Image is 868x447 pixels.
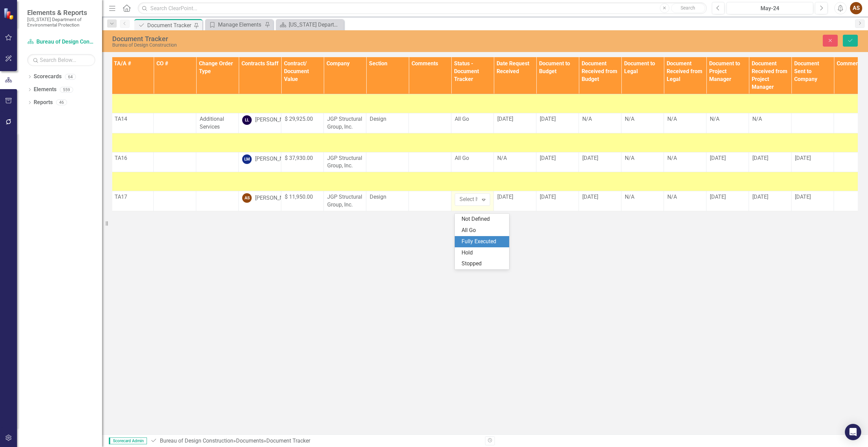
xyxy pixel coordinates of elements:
div: All Go [462,227,505,234]
span: $ 29,925.00 [285,116,313,122]
span: Design [370,116,386,122]
div: [US_STATE] Department of Environmental Protection [289,20,342,29]
span: Elements & Reports [27,9,95,17]
div: Bureau of Design Construction [112,43,535,48]
div: N/A [625,115,660,123]
span: $ 37,930.00 [285,155,313,161]
div: N/A [625,193,660,201]
p: TA17 [115,193,150,201]
span: [DATE] [752,155,768,161]
a: Documents [236,437,264,444]
button: Search [671,3,705,13]
div: N/A [667,154,703,162]
div: 46 [56,100,67,105]
span: $ 11,950.00 [285,194,313,200]
span: [DATE] [582,155,598,161]
span: [DATE] [540,194,556,200]
span: [DATE] [752,194,768,200]
span: [DATE] [710,194,726,200]
div: Manage Elements [218,20,263,29]
div: [PERSON_NAME] [255,194,296,202]
a: Elements [34,86,56,94]
div: Not Defined [462,215,505,223]
span: [DATE] [795,194,811,200]
div: 559 [60,87,73,93]
span: [DATE] [710,155,726,161]
div: Document Tracker [147,21,192,30]
span: All Go [455,155,469,161]
span: Additional Services [200,116,224,130]
button: AS [850,2,862,14]
a: Bureau of Design Construction [27,38,95,46]
span: [DATE] [540,155,556,161]
p: JGP Structural Group, Inc. [327,154,363,170]
div: 64 [65,74,76,80]
span: Design [370,194,386,200]
div: [PERSON_NAME] [255,116,296,124]
div: [PERSON_NAME] [255,155,296,163]
a: Scorecards [34,73,62,81]
a: Manage Elements [207,20,263,29]
div: N/A [667,115,703,123]
span: Search [681,5,695,11]
span: [DATE] [497,194,513,200]
div: Document Tracker [112,35,535,43]
div: Fully Executed [462,238,505,246]
div: LL [242,115,252,125]
div: N/A [582,115,618,123]
p: JGP Structural Group, Inc. [327,115,363,131]
span: [DATE] [795,155,811,161]
div: N/A [752,115,788,123]
span: All Go [455,116,469,122]
button: May-24 [727,2,813,14]
div: AS [242,193,252,203]
div: N/A [667,193,703,201]
div: LM [242,154,252,164]
span: [DATE] [540,116,556,122]
small: [US_STATE] Department of Environmental Protection [27,17,95,28]
div: Open Intercom Messenger [845,424,861,440]
img: ClearPoint Strategy [3,8,15,20]
span: [DATE] [582,194,598,200]
div: Document Tracker [266,437,310,444]
p: TA16 [115,154,150,162]
div: Hold [462,249,505,257]
a: [US_STATE] Department of Environmental Protection [278,20,342,29]
p: JGP Structural Group, Inc. [327,193,363,209]
div: N/A [710,115,745,123]
a: Reports [34,99,53,106]
span: [DATE] [497,116,513,122]
input: Search Below... [27,54,95,66]
div: May-24 [729,4,811,13]
span: Scorecard Admin [109,437,147,444]
div: Stopped [462,260,505,268]
div: N/A [497,154,533,162]
input: Search ClearPoint... [138,2,707,14]
div: N/A [625,154,660,162]
div: » » [150,437,480,445]
p: TA14 [115,115,150,123]
a: Bureau of Design Construction [160,437,233,444]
